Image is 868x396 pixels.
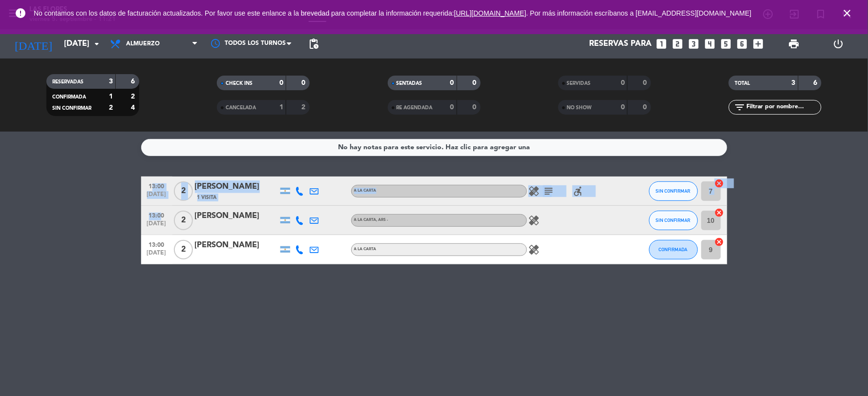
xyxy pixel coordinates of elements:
span: SENTADAS [397,81,423,86]
i: subject [543,185,555,197]
span: SIN CONFIRMAR [52,106,91,111]
input: Filtrar por nombre... [745,102,821,113]
i: cancel [715,208,724,218]
i: filter_list [734,101,745,113]
span: Almuerzo [126,40,160,47]
span: A LA CARTA [354,189,377,193]
i: healing [529,244,540,256]
strong: 0 [621,79,625,86]
strong: 0 [643,79,649,86]
span: NO SHOW [567,105,592,110]
i: error [15,7,26,19]
strong: 6 [814,79,820,86]
span: RESERVADAS [52,79,84,84]
span: [DATE] [145,250,169,261]
span: 2 [174,211,193,230]
strong: 2 [302,104,308,111]
i: looks_5 [720,38,733,50]
i: accessible_forward [572,185,584,197]
span: CONFIRMADA [52,95,86,99]
a: . Por más información escríbanos a [EMAIL_ADDRESS][DOMAIN_NAME] [527,9,752,17]
button: CONFIRMADA [649,240,698,259]
i: arrow_drop_down [91,38,103,50]
strong: 2 [131,93,137,100]
div: [PERSON_NAME] [195,210,278,222]
span: CONFIRMADA [659,247,688,252]
span: [DATE] [145,191,169,202]
span: SERVIDAS [567,81,591,86]
i: cancel [715,178,724,188]
i: looks_two [672,38,684,50]
span: 2 [174,181,193,201]
div: [PERSON_NAME] [195,180,278,193]
span: print [788,38,800,50]
div: [PERSON_NAME] [195,239,278,252]
span: SIN CONFIRMAR [656,188,691,194]
span: [DATE] [145,220,169,232]
strong: 0 [472,104,478,111]
i: close [842,7,853,19]
span: pending_actions [308,38,319,50]
span: 2 [174,240,193,259]
span: A LA CARTA [354,247,377,251]
i: looks_4 [704,38,717,50]
strong: 1 [279,104,283,111]
i: add_box [752,38,765,50]
div: No hay notas para este servicio. Haz clic para agregar una [338,142,530,153]
strong: 6 [131,78,137,85]
strong: 3 [792,79,796,86]
span: Reservas para [590,40,652,49]
button: SIN CONFIRMAR [649,211,698,230]
i: [DATE] [7,33,59,55]
i: looks_6 [736,38,749,50]
div: LOG OUT [816,29,861,59]
a: [URL][DOMAIN_NAME] [454,9,527,17]
strong: 0 [279,79,283,86]
strong: 0 [472,79,478,86]
span: No contamos con los datos de facturación actualizados. Por favor use este enlance a la brevedad p... [34,9,752,17]
span: 13:00 [145,209,169,220]
i: healing [529,185,540,197]
i: healing [529,215,540,226]
span: CANCELADA [226,105,256,110]
span: RE AGENDADA [397,105,433,110]
span: CHECK INS [226,81,253,86]
i: looks_one [656,38,668,50]
strong: 0 [450,79,454,86]
i: cancel [715,237,724,247]
strong: 0 [302,79,308,86]
span: TOTAL [735,81,750,86]
strong: 1 [109,93,113,100]
i: power_settings_new [832,38,844,50]
i: looks_3 [688,38,700,50]
strong: 4 [131,104,137,111]
strong: 3 [109,78,113,85]
span: 13:00 [145,238,169,250]
button: SIN CONFIRMAR [649,181,698,201]
strong: 0 [643,104,649,111]
strong: 0 [621,104,625,111]
strong: 2 [109,104,113,111]
strong: 0 [450,104,454,111]
span: , ARS - [377,218,388,222]
span: SIN CONFIRMAR [656,218,691,223]
span: 1 Visita [197,194,217,201]
span: 13:00 [145,180,169,191]
span: A LA CARTA [354,218,388,222]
